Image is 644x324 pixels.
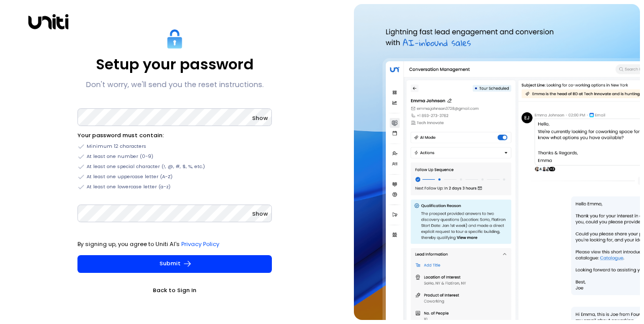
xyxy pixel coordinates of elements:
[87,153,153,160] span: At least one number (0-9)
[252,209,268,219] button: Show
[252,114,268,122] span: Show
[252,210,268,218] span: Show
[86,78,264,91] p: Don't worry, we'll send you the reset instructions.
[87,173,173,180] span: At least one uppercase letter (A-Z)
[77,285,272,295] a: Back to Sign In
[252,113,268,123] button: Show
[87,163,205,170] span: At least one special character (!, @, #, $, %, etc.)
[354,4,640,320] img: auth-hero.png
[77,239,272,249] p: By signing up, you agree to Uniti AI's
[87,183,171,190] span: At least one lowercase letter (a-z)
[181,240,219,248] a: Privacy Policy
[87,143,146,150] span: Minimum 12 characters
[96,56,254,73] p: Setup your password
[77,130,272,140] li: Your password must contain:
[77,255,272,273] button: Submit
